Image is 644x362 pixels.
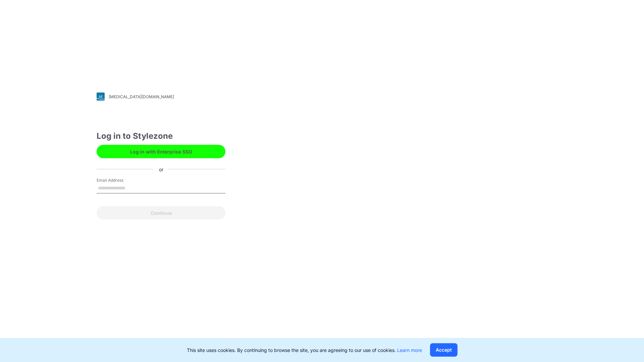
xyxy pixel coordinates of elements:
[97,145,225,158] button: Log in with Enterprise SSO
[430,343,458,357] button: Accept
[154,166,169,173] div: or
[97,93,225,101] a: [MEDICAL_DATA][DOMAIN_NAME]
[97,130,225,142] div: Log in to Stylezone
[97,93,105,101] img: svg+xml;base64,PHN2ZyB3aWR0aD0iMjgiIGhlaWdodD0iMjgiIHZpZXdCb3g9IjAgMCAyOCAyOCIgZmlsbD0ibm9uZSIgeG...
[97,177,144,183] label: Email Address
[109,94,174,99] div: [MEDICAL_DATA][DOMAIN_NAME]
[187,347,422,354] p: This site uses cookies. By continuing to browse the site, you are agreeing to our use of cookies.
[397,347,422,353] a: Learn more
[543,17,627,29] img: browzwear-logo.73288ffb.svg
